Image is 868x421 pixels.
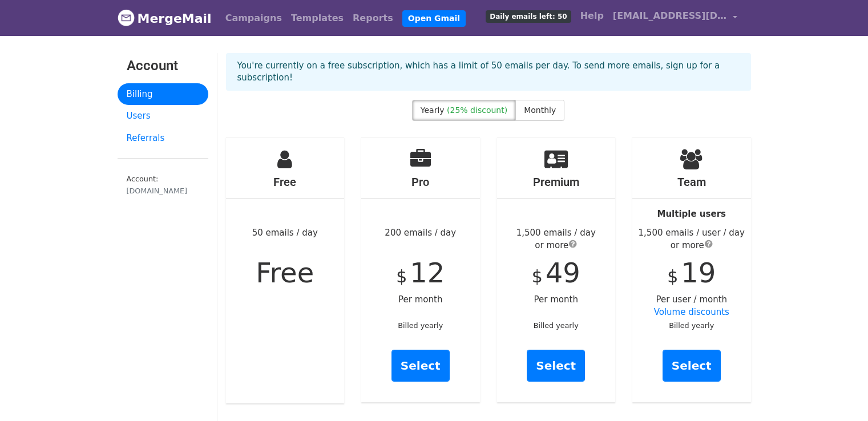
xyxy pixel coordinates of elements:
[481,5,575,27] a: Daily emails left: 50
[118,6,212,30] a: MergeMail
[613,9,727,23] span: [EMAIL_ADDRESS][DOMAIN_NAME]
[576,5,608,27] a: Help
[497,175,616,189] h4: Premium
[402,10,466,27] a: Open Gmail
[608,5,742,31] a: [EMAIL_ADDRESS][DOMAIN_NAME]
[118,83,208,106] a: Billing
[486,10,571,23] span: Daily emails left: 50
[667,266,678,286] span: $
[669,321,714,330] small: Billed yearly
[410,257,445,289] span: 12
[524,106,556,115] span: Monthly
[654,307,729,317] a: Volume discounts
[546,257,580,289] span: 49
[391,350,450,382] a: Select
[127,58,199,74] h3: Account
[632,226,751,252] div: 1,500 emails / user / day or more
[398,321,443,330] small: Billed yearly
[226,175,345,189] h4: Free
[632,175,751,189] h4: Team
[657,209,726,219] strong: Multiple users
[127,185,199,196] div: [DOMAIN_NAME]
[118,105,208,127] a: Users
[497,137,616,402] div: Per month
[497,226,616,252] div: 1,500 emails / day or more
[361,175,480,189] h4: Pro
[118,9,135,26] img: MergeMail logo
[527,350,585,382] a: Select
[534,321,579,330] small: Billed yearly
[421,106,445,115] span: Yearly
[632,137,751,402] div: Per user / month
[348,7,398,30] a: Reports
[532,266,543,286] span: $
[118,127,208,149] a: Referrals
[256,257,314,289] span: Free
[681,257,716,289] span: 19
[237,60,740,84] p: You're currently on a free subscription, which has a limit of 50 emails per day. To send more ema...
[221,7,286,30] a: Campaigns
[361,137,480,402] div: 200 emails / day Per month
[447,106,507,115] span: (25% discount)
[286,7,348,30] a: Templates
[396,266,407,286] span: $
[663,350,721,382] a: Select
[226,137,345,403] div: 50 emails / day
[127,175,199,196] small: Account:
